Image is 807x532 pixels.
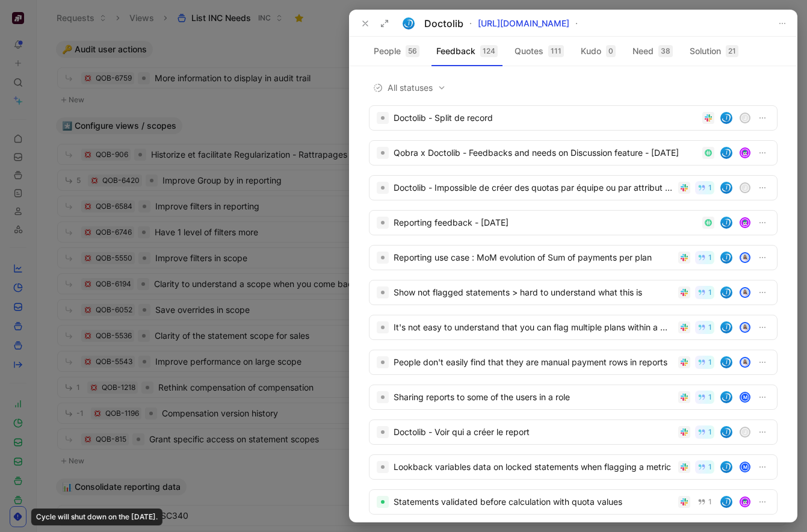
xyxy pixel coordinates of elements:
div: Doctolib - Voir qui a créer le report [394,425,673,439]
button: 1 [695,495,714,509]
button: 1 [695,321,714,334]
img: doctolib.fr [720,356,732,368]
div: 38 [658,45,673,57]
div: Lookback variables data on locked statements when flagging a metric [394,460,673,474]
button: 1 [695,460,714,474]
div: Doctolib [424,16,463,31]
div: 111 [548,45,564,57]
button: 1 [695,391,714,404]
img: avatar [741,253,749,262]
span: 1 [708,359,712,366]
span: 1 [708,254,712,261]
img: logo [403,17,415,29]
button: Feedback [431,42,502,61]
div: 21 [726,45,738,57]
img: avatar [741,358,749,367]
img: doctolib.fr [720,461,732,473]
a: [URL][DOMAIN_NAME] [478,18,569,28]
div: Doctolib - Split de record [394,111,697,125]
span: 1 [708,184,712,191]
img: doctolib.fr [720,217,732,229]
div: It's not easy to understand that you can flag multiple plans within a metric [394,320,673,335]
img: doctolib.fr [720,496,732,508]
button: 1 [695,425,714,439]
a: Reporting use case : MoM evolution of Sum of payments per plan1avatar [369,245,778,270]
button: All statuses [369,80,450,96]
img: doctolib.fr [720,252,732,264]
div: Qobra x Doctolib - Feedbacks and needs on Discussion feature - [DATE] [394,146,697,160]
img: doctolib.fr [720,182,732,194]
div: Reporting feedback - [DATE] [394,215,697,230]
div: People don't easily find that they are manual payment rows in reports [394,355,673,370]
img: doctolib.fr [720,391,732,403]
div: Doctolib - Impossible de créer des quotas par équipe ou par attribut utilisateu [394,181,673,195]
span: 1 [708,428,712,436]
button: 1 [695,286,714,299]
button: People [369,42,424,61]
a: People don't easily find that they are manual payment rows in reports1avatar [369,350,778,375]
img: doctolib.fr [720,426,732,438]
button: 1 [695,251,714,264]
span: 1 [708,289,712,296]
div: Reporting use case : MoM evolution of Sum of payments per plan [394,250,673,265]
span: 1 [708,498,712,506]
img: avatar [741,498,749,506]
a: Lookback variables data on locked statements when flagging a metric1M [369,454,778,480]
img: avatar [741,323,749,332]
a: Doctolib - Voir qui a créer le report1j [369,419,778,445]
div: 124 [480,45,498,57]
button: Solution [685,42,743,61]
div: Show not flagged statements > hard to understand what this is [394,285,673,300]
div: j [741,428,749,436]
a: Show not flagged statements > hard to understand what this is1avatar [369,280,778,305]
button: Need [628,42,678,61]
img: avatar [741,288,749,297]
img: avatar [741,218,749,227]
a: Statements validated before calculation with quota values1avatar [369,489,778,515]
img: doctolib.fr [720,112,732,124]
span: 1 [708,324,712,331]
span: 1 [708,394,712,401]
img: doctolib.fr [720,286,732,298]
a: Reporting feedback - [DATE]avatar [369,210,778,235]
button: Quotes [510,42,569,61]
div: Cycle will shut down on the [DATE]. [31,509,162,525]
button: 1 [695,181,714,194]
a: Doctolib - Impossible de créer des quotas par équipe ou par attribut utilisateu1j [369,175,778,200]
img: avatar [741,149,749,157]
div: 56 [406,45,419,57]
div: j [741,114,749,122]
img: doctolib.fr [720,147,732,159]
div: Sharing reports to some of the users in a role [394,390,673,404]
span: All statuses [373,81,446,95]
a: Doctolib - Split de recordj [369,105,778,131]
a: It's not easy to understand that you can flag multiple plans within a metric1avatar [369,315,778,340]
button: Kudo [576,42,620,61]
div: M [741,463,749,471]
div: Statements validated before calculation with quota values [394,495,673,509]
a: Qobra x Doctolib - Feedbacks and needs on Discussion feature - [DATE]avatar [369,140,778,165]
div: 0 [606,45,616,57]
button: 1 [695,356,714,369]
div: j [741,184,749,192]
div: M [741,393,749,401]
a: Sharing reports to some of the users in a role1M [369,385,778,410]
img: doctolib.fr [720,321,732,333]
span: 1 [708,463,712,471]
